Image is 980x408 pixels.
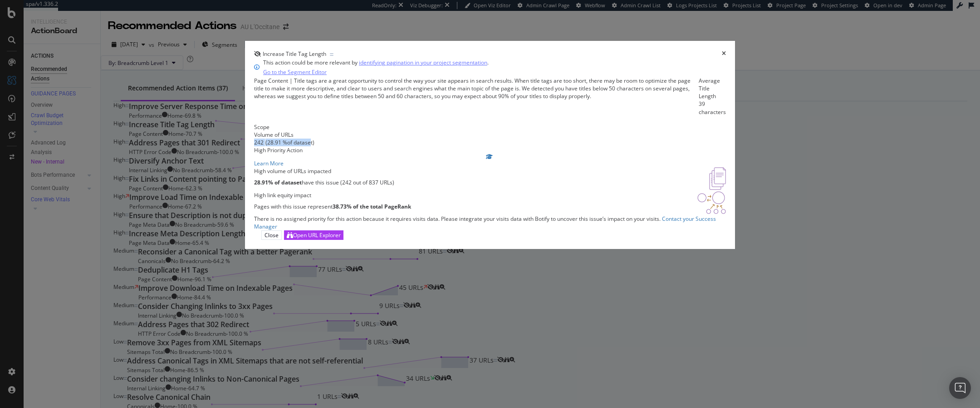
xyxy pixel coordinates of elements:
[254,51,261,57] div: eye-slash
[254,154,726,167] a: Learn More
[289,77,293,85] span: |
[254,215,716,230] a: Contact your Success Manager
[254,159,726,167] div: Learn More
[265,139,314,146] div: ( 28.91 % of dataset )
[949,377,971,399] div: Open Intercom Messenger
[254,77,699,116] div: Title tags are a great opportunity to control the way your site appears in search results. When t...
[330,53,333,56] img: Equal
[284,230,343,240] button: Open URL Explorer
[261,230,282,240] button: Close
[697,191,726,214] img: DDxVyA23.png
[254,167,394,175] div: High volume of URLs impacted
[245,41,735,249] div: modal
[254,139,264,146] div: 242
[359,58,487,67] a: identifying pagination in your project segmentation
[254,203,411,210] p: Pages with this issue represent
[699,100,726,115] div: 39 characters
[254,191,411,199] div: High link equity impact
[254,131,314,139] div: Volume of URLs
[333,203,411,210] strong: 38.73% of the total PageRank
[254,58,726,77] div: info banner
[254,179,302,186] strong: 28.91% of dataset
[709,167,726,190] img: e5DMFwAAAABJRU5ErkJggg==
[254,179,394,186] p: have this issue (242 out of 837 URLs)
[293,231,341,239] div: Open URL Explorer
[254,146,303,154] span: High Priority Action
[254,215,726,230] div: There is no assigned priority for this action because it requires visits data. Please integrate y...
[699,77,726,100] div: Average Title Length
[265,231,279,239] div: Close
[263,58,489,77] div: This action could be more relevant by .
[263,50,326,58] span: Increase Title Tag Length
[722,50,726,58] div: times
[254,77,288,85] span: Page Content
[263,67,327,77] a: Go to the Segment Editor
[254,123,314,131] div: Scope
